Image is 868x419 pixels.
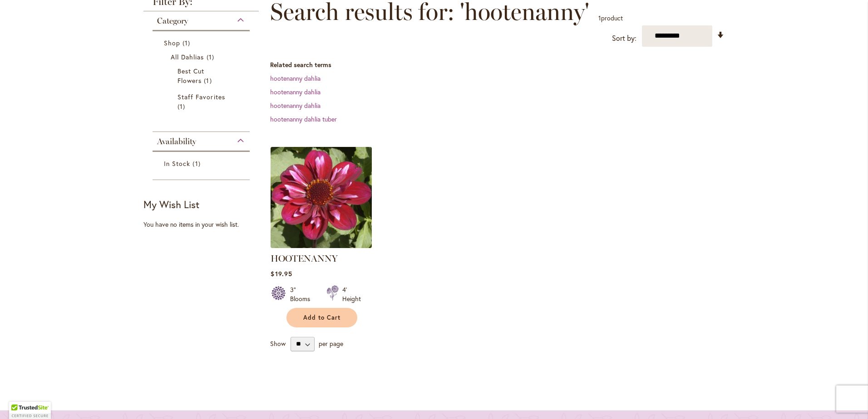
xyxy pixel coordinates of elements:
[178,93,225,101] span: Staff Favorites
[207,52,217,62] span: 1
[268,144,375,250] img: HOOTENANNY
[171,52,234,62] a: All Dahlias
[270,88,321,96] a: hootenanny dahlia
[270,101,321,110] a: hootenanny dahlia
[270,74,321,83] a: hootenanny dahlia
[164,39,180,47] span: Shop
[7,387,32,412] iframe: Launch Accessibility Center
[171,53,204,61] span: All Dahlias
[271,253,338,264] a: HOOTENANNY
[164,159,190,168] span: In Stock
[204,76,214,85] span: 1
[164,38,241,48] a: Shop
[598,14,601,22] span: 1
[178,66,227,85] a: Best Cut Flowers
[157,16,188,26] span: Category
[270,115,337,123] a: hootenanny dahlia tuber
[270,60,725,69] dt: Related search terms
[271,241,372,250] a: HOOTENANNY
[178,92,227,111] a: Staff Favorites
[192,159,202,168] span: 1
[164,159,241,168] a: In Stock 1
[178,67,204,85] span: Best Cut Flowers
[270,339,286,347] span: Show
[303,314,340,322] span: Add to Cart
[178,102,187,111] span: 1
[157,136,196,146] span: Availability
[143,220,265,229] div: You have no items in your wish list.
[271,269,292,278] span: $19.95
[598,11,623,25] p: product
[290,285,316,303] div: 3" Blooms
[143,198,199,211] strong: My Wish List
[286,308,357,327] button: Add to Cart
[319,339,343,347] span: per page
[612,30,636,47] label: Sort by:
[342,285,361,303] div: 4' Height
[182,38,192,48] span: 1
